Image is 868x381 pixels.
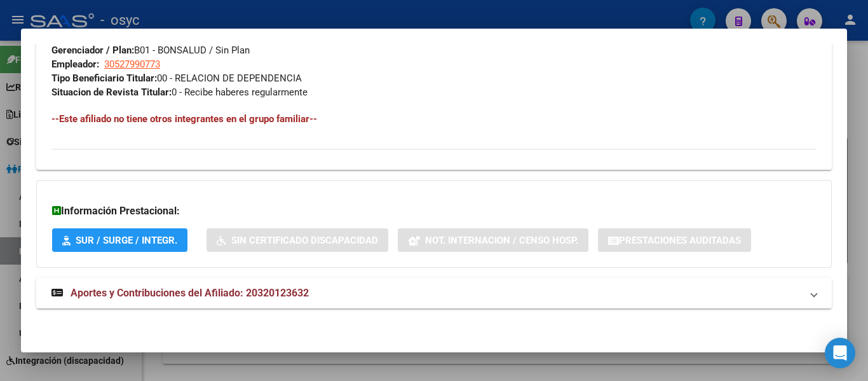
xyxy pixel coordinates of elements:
[51,45,134,56] strong: Gerenciador / Plan:
[51,59,99,70] strong: Empleador:
[398,228,588,252] button: Not. Internacion / Censo Hosp.
[51,45,250,56] span: B01 - BONSALUD / Sin Plan
[71,287,309,299] span: Aportes y Contribuciones del Afiliado: 20320123632
[51,87,308,98] span: 0 - Recibe haberes regularmente
[51,73,157,84] strong: Tipo Beneficiario Titular:
[52,228,187,252] button: SUR / SURGE / INTEGR.
[825,338,855,368] div: Open Intercom Messenger
[51,73,302,84] span: 00 - RELACION DE DEPENDENCIA
[52,204,816,219] h3: Información Prestacional:
[104,59,160,70] span: 30527990773
[207,228,388,252] button: Sin Certificado Discapacidad
[76,235,177,246] span: SUR / SURGE / INTEGR.
[231,235,378,246] span: Sin Certificado Discapacidad
[598,228,751,252] button: Prestaciones Auditadas
[425,235,578,246] span: Not. Internacion / Censo Hosp.
[51,87,172,98] strong: Situacion de Revista Titular:
[619,235,741,246] span: Prestaciones Auditadas
[51,112,817,126] h4: --Este afiliado no tiene otros integrantes en el grupo familiar--
[36,278,832,308] mat-expansion-panel-header: Aportes y Contribuciones del Afiliado: 20320123632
